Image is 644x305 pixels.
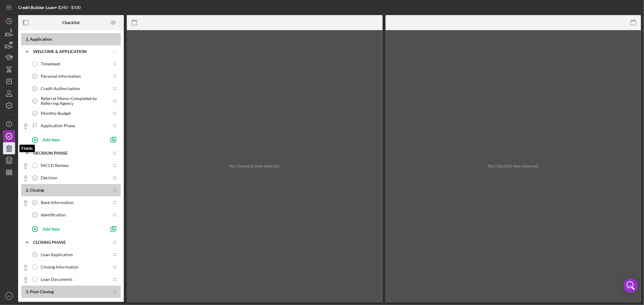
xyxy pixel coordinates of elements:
[34,201,36,204] tspan: 6
[26,36,29,42] span: 1 .
[33,49,109,54] div: Welcome & Application
[34,213,36,216] tspan: 7
[34,87,36,90] tspan: 2
[34,112,36,115] tspan: 4
[27,134,106,146] button: Add Item
[26,289,29,294] span: 3 .
[41,265,78,269] span: Closing Information
[41,200,74,205] span: Bank Information
[41,111,71,116] span: Monthly Budget
[41,61,60,66] span: Timesheet
[43,223,60,234] div: Add Item
[34,75,36,78] tspan: 1
[30,187,44,193] span: Closing
[33,240,109,245] div: Closing Phase
[7,294,11,298] text: MK
[488,164,538,168] div: No Checklist Item Selected
[18,5,55,10] b: Credit Builder Loan
[41,74,81,79] span: Personal Information
[41,96,109,106] span: Referral Memo-Completed by Referring Agency
[34,176,36,179] tspan: 5
[41,163,69,168] span: MCCD Review
[41,175,57,180] span: Decision
[30,289,54,294] span: Post-Closing
[41,123,75,128] span: Application Phase
[26,187,29,193] span: 2 .
[41,277,72,282] span: Loan Documents
[3,290,15,302] button: MK
[30,36,52,42] span: Application
[229,164,280,168] div: No Checklist Item Selected
[41,86,80,91] span: Credit Authorization
[623,278,638,293] div: Open Intercom Messenger
[34,99,36,102] tspan: 3
[41,212,66,217] span: Identification
[43,134,60,145] div: Add Item
[18,5,81,10] div: • $240 - $500
[34,253,36,256] tspan: 8
[27,223,106,235] button: Add Item
[33,151,109,156] div: Decision Phase
[41,252,73,257] span: Loan Application
[62,20,80,25] b: Checklist
[107,16,120,30] button: Preview as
